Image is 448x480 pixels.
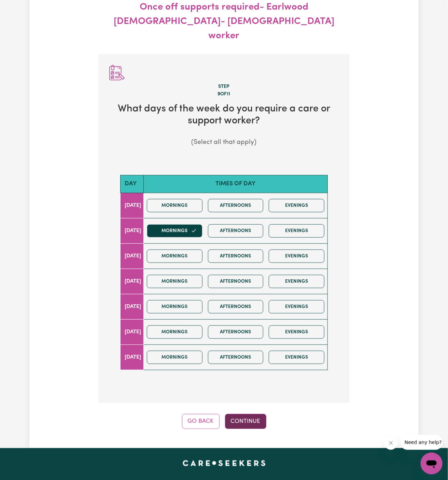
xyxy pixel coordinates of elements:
[225,414,266,429] button: Continue
[269,300,324,314] button: Evenings
[147,275,202,288] button: Mornings
[208,325,264,339] button: Afternoons
[121,193,144,218] td: [DATE]
[269,351,324,364] button: Evenings
[269,199,324,212] button: Evenings
[421,453,443,475] iframe: Button to launch messaging window
[109,91,339,98] div: 9 of 11
[208,224,264,238] button: Afternoons
[121,243,144,269] td: [DATE]
[147,351,202,364] button: Mornings
[208,275,264,288] button: Afternoons
[147,224,202,238] button: Mornings
[121,319,144,345] td: [DATE]
[144,175,328,193] th: Times of day
[269,224,324,238] button: Evenings
[147,300,202,314] button: Mornings
[269,250,324,263] button: Evenings
[121,345,144,370] td: [DATE]
[147,250,202,263] button: Mornings
[147,199,202,212] button: Mornings
[269,275,324,288] button: Evenings
[208,199,264,212] button: Afternoons
[208,351,264,364] button: Afternoons
[109,103,339,127] h2: What days of the week do you require a care or support worker?
[109,138,339,148] p: (Select all that apply)
[121,269,144,294] td: [DATE]
[208,300,264,314] button: Afternoons
[401,435,443,450] iframe: Message from company
[269,325,324,339] button: Evenings
[208,250,264,263] button: Afternoons
[183,461,266,466] a: Careseekers home page
[182,414,220,429] button: Go Back
[384,436,398,450] iframe: Close message
[147,325,202,339] button: Mornings
[121,294,144,319] td: [DATE]
[121,218,144,243] td: [DATE]
[109,83,339,91] div: Step
[121,175,144,193] th: Day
